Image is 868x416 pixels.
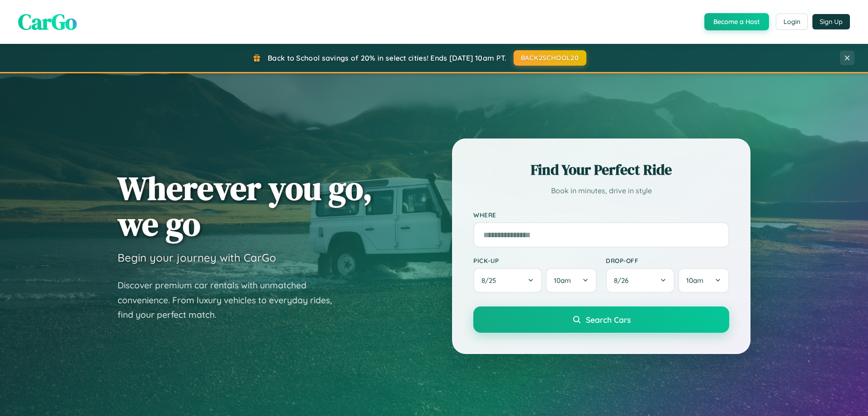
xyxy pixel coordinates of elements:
p: Discover premium car rentals with unmatched convenience. From luxury vehicles to everyday rides, ... [118,278,344,322]
button: Search Cars [473,306,729,333]
label: Where [473,211,729,219]
label: Drop-off [606,257,729,264]
span: 10am [686,276,703,285]
button: BACK2SCHOOL20 [514,50,586,66]
h2: Find Your Perfect Ride [473,160,729,180]
button: 8/26 [606,268,675,293]
span: 8 / 26 [614,276,633,285]
p: Book in minutes, drive in style [473,184,729,197]
label: Pick-up [473,257,597,264]
h1: Wherever you go, we go [118,170,373,242]
button: Become a Host [704,13,769,30]
button: 8/25 [473,268,542,293]
span: 10am [554,276,571,285]
span: Back to School savings of 20% in select cities! Ends [DATE] 10am PT. [268,53,506,62]
button: Sign Up [812,14,850,29]
button: Login [776,14,808,30]
span: CarGo [18,7,77,37]
button: 10am [546,268,597,293]
h3: Begin your journey with CarGo [118,251,276,264]
button: 10am [678,268,729,293]
span: Search Cars [586,315,631,325]
span: 8 / 25 [481,276,500,285]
